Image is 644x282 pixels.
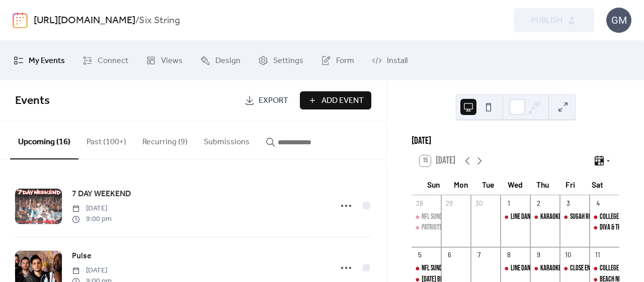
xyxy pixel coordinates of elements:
span: 9:00 pm [72,214,112,224]
button: Recurring (9) [134,121,196,158]
span: Settings [273,53,303,69]
a: Form [313,45,362,76]
div: LINE DANCING [511,212,541,222]
div: DIVA & THE PLAYBOYS [590,222,619,233]
div: LINE DANCING [501,212,530,222]
span: Pulse [72,250,92,262]
div: 28 [415,199,424,208]
div: 3 [563,199,573,208]
b: Six String [139,11,180,30]
span: Events [15,90,50,112]
div: 6 [445,251,454,260]
span: Add Event [321,95,364,107]
div: Karaoke Thursdays [530,212,560,222]
div: Fri [556,174,584,195]
div: 8 [504,251,513,260]
a: 7 DAY WEEKEND [72,188,131,201]
a: Settings [251,45,311,76]
div: [DATE] [412,134,619,149]
div: Karaoke Thursdays [530,263,560,273]
button: Add Event [300,91,371,109]
div: 11 [593,251,602,260]
div: 10 [563,251,573,260]
div: 1 [504,199,513,208]
div: NFL SUNDAYS [422,212,450,222]
a: [URL][DOMAIN_NAME] [34,11,135,30]
a: Design [193,45,248,76]
a: Pulse [72,250,92,263]
a: Install [364,45,415,76]
span: 7 DAY WEEKEND [72,188,131,200]
div: Sugah Rush [560,212,590,222]
a: My Events [6,45,72,76]
span: Install [387,53,408,69]
b: / [135,11,139,30]
div: LINE DANCING [501,263,530,273]
div: PATRIOTS PRE & POST GAME [412,222,441,233]
a: Connect [75,45,136,76]
div: NFL SUNDAYS [412,263,441,273]
span: Form [336,53,354,69]
span: My Events [29,53,65,69]
img: logo [13,12,28,28]
div: Tue [474,174,502,195]
div: NFL SUNDAYS [412,212,441,222]
span: [DATE] [72,265,112,276]
button: Upcoming (16) [10,121,78,159]
div: Sat [584,174,611,195]
span: [DATE] [72,203,112,214]
div: Sun [420,174,447,195]
div: NFL SUNDAYS [422,263,450,273]
div: Karaoke Thursdays [540,263,587,273]
a: Views [138,45,190,76]
div: GM [606,8,631,33]
div: LINE DANCING [511,263,541,273]
div: Mon [447,174,474,195]
span: Design [215,53,240,69]
div: Thu [529,174,556,195]
div: 2 [534,199,543,208]
div: CLOSE ENEMIES Featuring Tom Hamilton of Aerosmith [560,263,590,273]
span: Connect [98,53,128,69]
button: Submissions [196,121,258,158]
div: 30 [474,199,484,208]
div: COLLEGE FOOTBALL SATURDAYS [590,212,619,222]
span: Views [161,53,183,69]
button: Past (100+) [78,121,134,158]
div: Sugah Rush [570,212,597,222]
div: Wed [502,174,529,195]
a: Export [237,91,296,109]
div: 9 [534,251,543,260]
div: PATRIOTS PRE & POST GAME [422,222,481,233]
span: Export [259,95,288,107]
div: Karaoke Thursdays [540,212,587,222]
div: 4 [593,199,602,208]
div: 7 [474,251,484,260]
div: 29 [445,199,454,208]
div: COLLEGE FOOTBALL SATURDAYS [590,263,619,273]
div: 5 [415,251,424,260]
